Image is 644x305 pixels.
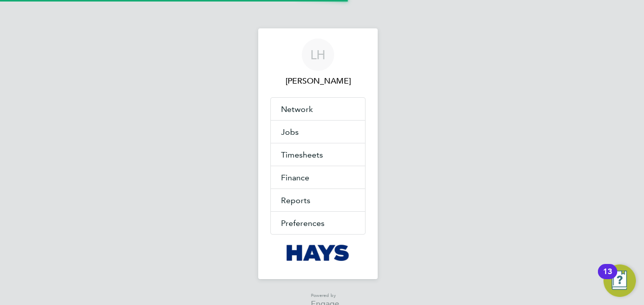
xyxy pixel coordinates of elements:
[311,291,339,300] span: Powered by
[281,104,313,114] span: Network
[287,245,350,261] img: hays-logo-retina.png
[281,127,299,137] span: Jobs
[603,264,636,297] button: Open Resource Center, 13 new notifications
[281,150,323,160] span: Timesheets
[271,143,365,166] button: Timesheets
[258,28,378,279] nav: Main navigation
[603,272,612,285] div: 13
[271,189,365,211] button: Reports
[270,75,366,87] span: Laura Hawksworth
[271,121,365,143] button: Jobs
[281,173,309,182] span: Finance
[271,212,365,234] button: Preferences
[270,39,366,87] a: LH[PERSON_NAME]
[271,98,365,120] button: Network
[271,166,365,188] button: Finance
[281,196,310,205] span: Reports
[281,218,325,228] span: Preferences
[310,48,326,61] span: LH
[270,245,366,261] a: Go to home page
